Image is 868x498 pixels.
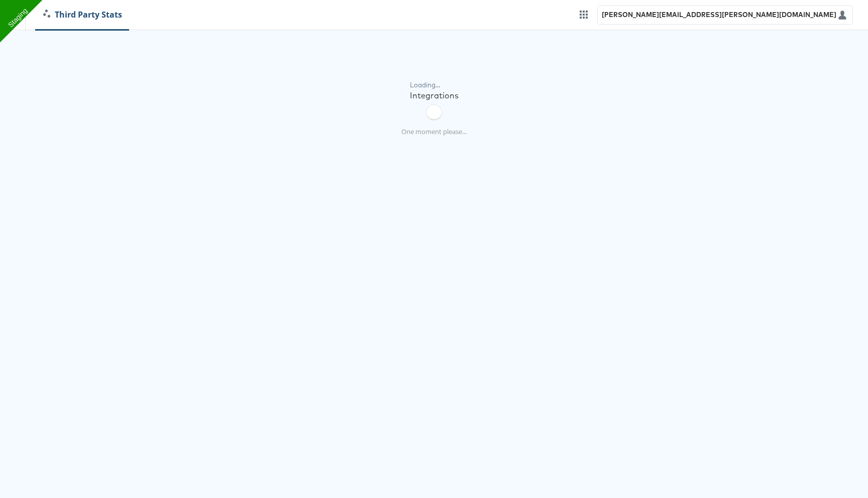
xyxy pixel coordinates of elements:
[602,10,836,20] div: [PERSON_NAME][EMAIL_ADDRESS][PERSON_NAME][DOMAIN_NAME]
[410,90,459,101] div: Integrations
[36,9,130,21] a: Third Party Stats
[401,127,467,137] p: One moment please...
[410,80,459,90] div: Loading...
